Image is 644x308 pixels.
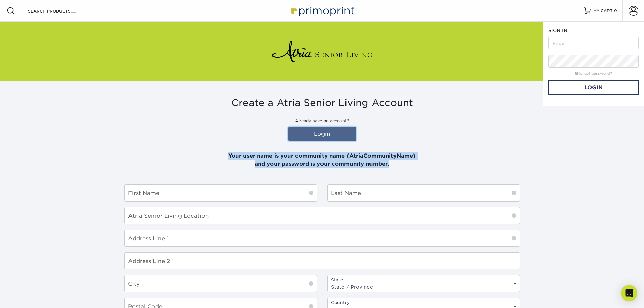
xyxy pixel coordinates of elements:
img: Atria Senior Living [271,38,373,65]
span: 0 [614,8,617,13]
a: Login [548,80,639,95]
div: Open Intercom Messenger [621,285,637,301]
h3: Create a Atria Senior Living Account [124,97,520,109]
a: Login [288,127,356,141]
p: Your user name is your community name (AtriaCommunityName) and your password is your community nu... [124,144,520,168]
img: Primoprint [288,3,356,18]
input: Email [548,37,639,49]
input: SEARCH PRODUCTS..... [27,7,93,15]
p: Already have an account? [124,118,520,124]
a: forgot password? [575,71,612,76]
span: MY CART [593,8,613,14]
span: SIGN IN [548,28,567,33]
